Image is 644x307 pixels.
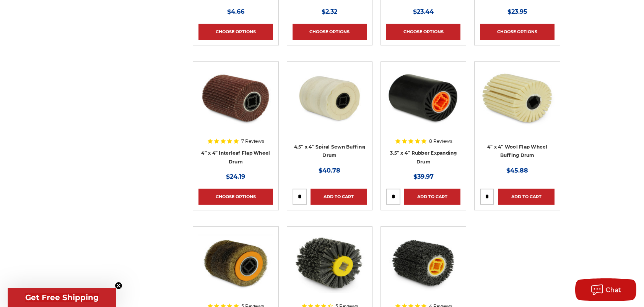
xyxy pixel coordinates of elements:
[198,232,273,293] img: 4.5 inch x 4 inch Abrasive steel wire brush
[198,67,273,165] a: 4 inch interleaf flap wheel drum
[293,67,367,128] img: 4.5 Inch Muslin Spiral Sewn Buffing Drum
[480,67,554,128] img: 4 inch buffing and polishing drum
[480,24,554,40] a: Choose Options
[198,67,273,128] img: 4 inch interleaf flap wheel drum
[413,8,434,15] span: $23.44
[198,24,273,40] a: Choose Options
[25,293,99,302] span: Get Free Shipping
[575,278,636,301] button: Chat
[386,67,460,165] a: 3.5 inch rubber expanding drum for sanding belt
[227,8,244,15] span: $4.66
[8,288,116,307] div: Get Free ShippingClose teaser
[322,8,337,15] span: $2.32
[293,24,367,40] a: Choose Options
[198,189,273,205] a: Choose Options
[498,189,554,205] a: Add to Cart
[404,189,460,205] a: Add to Cart
[311,189,367,205] a: Add to Cart
[386,24,460,40] a: Choose Options
[293,232,367,293] img: 4.5 inch x 4 inch Abrasive nylon brush
[319,167,340,174] span: $40.78
[413,173,434,180] span: $39.97
[386,67,460,128] img: 3.5 inch rubber expanding drum for sanding belt
[506,167,528,174] span: $45.88
[386,232,460,293] img: 4.5 inch x 4 inch paint stripping drum
[507,8,527,15] span: $23.95
[606,286,621,294] span: Chat
[293,67,367,165] a: 4.5 Inch Muslin Spiral Sewn Buffing Drum
[480,67,554,165] a: 4 inch buffing and polishing drum
[226,173,245,180] span: $24.19
[115,282,122,289] button: Close teaser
